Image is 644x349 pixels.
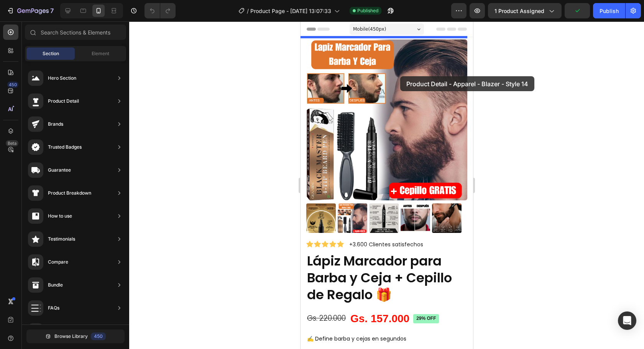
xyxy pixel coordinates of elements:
[145,3,176,18] div: Undo/Redo
[43,50,59,57] span: Section
[247,7,249,15] span: /
[48,212,72,220] div: How to use
[48,281,63,289] div: Bundle
[25,25,126,40] input: Search Sections & Elements
[48,143,82,151] div: Trusted Badges
[600,7,619,15] div: Publish
[48,258,68,266] div: Compare
[48,166,71,174] div: Guarantee
[50,6,54,15] p: 7
[48,189,91,197] div: Product Breakdown
[488,3,562,18] button: 1 product assigned
[495,7,544,15] span: 1 product assigned
[618,311,636,330] div: Open Intercom Messenger
[91,333,106,340] div: 450
[48,120,63,128] div: Brands
[6,140,18,146] div: Beta
[250,7,331,15] span: Product Page - [DATE] 13:07:33
[593,3,625,18] button: Publish
[48,97,79,105] div: Product Detail
[26,329,125,343] button: Browse Library450
[54,333,88,340] span: Browse Library
[92,50,109,57] span: Element
[3,3,57,18] button: 7
[301,21,473,349] iframe: Design area
[48,74,76,82] div: Hero Section
[48,304,59,312] div: FAQs
[48,235,75,243] div: Testimonials
[357,7,378,14] span: Published
[7,82,18,88] div: 450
